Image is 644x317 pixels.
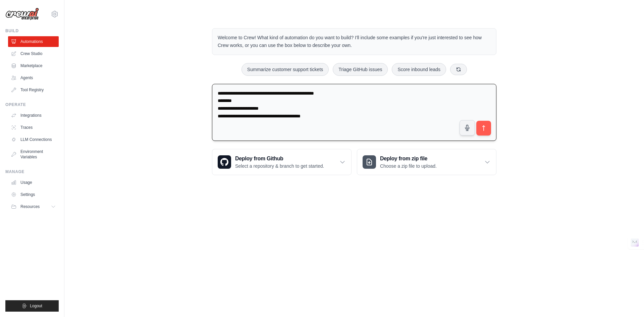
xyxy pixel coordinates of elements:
[235,163,324,169] p: Select a repository & branch to get started.
[5,169,59,174] div: Manage
[8,48,59,59] a: Crew Studio
[8,110,59,121] a: Integrations
[392,63,446,76] button: Score inbound leads
[5,28,59,34] div: Build
[610,285,644,317] iframe: Chat Widget
[8,122,59,133] a: Traces
[5,300,59,312] button: Logout
[8,201,59,212] button: Resources
[8,60,59,71] a: Marketplace
[30,303,42,309] span: Logout
[380,163,437,169] p: Choose a zip file to upload.
[610,285,644,317] div: Chat-Widget
[8,72,59,83] a: Agents
[8,85,59,95] a: Tool Registry
[5,102,59,107] div: Operate
[218,34,491,49] p: Welcome to Crew! What kind of automation do you want to build? I'll include some examples if you'...
[241,63,329,76] button: Summarize customer support tickets
[8,146,59,162] a: Environment Variables
[8,134,59,145] a: LLM Connections
[380,155,437,163] h3: Deploy from zip file
[235,155,324,163] h3: Deploy from Github
[20,204,40,209] span: Resources
[333,63,388,76] button: Triage GitHub issues
[5,8,39,20] img: Logo
[8,177,59,188] a: Usage
[8,189,59,200] a: Settings
[8,36,59,47] a: Automations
